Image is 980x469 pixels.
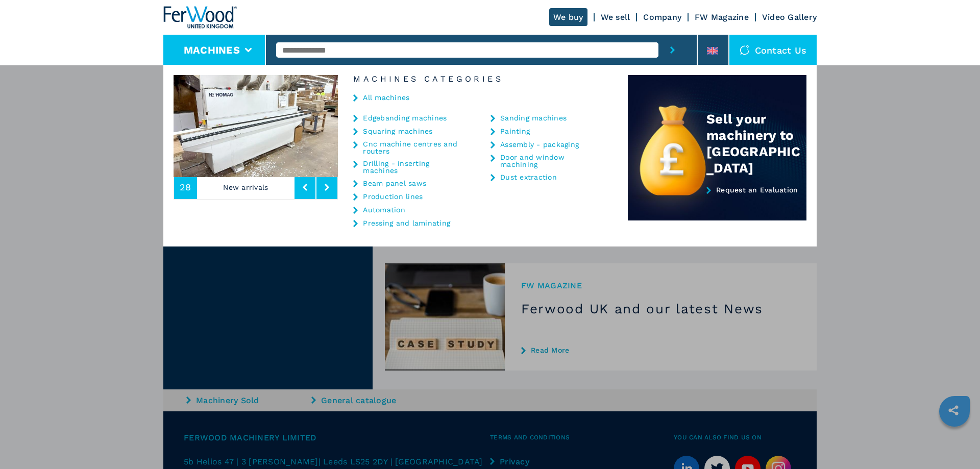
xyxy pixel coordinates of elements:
a: Request an Evaluation [628,186,806,221]
button: submit-button [658,35,687,65]
a: Assembly - packaging [500,141,579,148]
p: New arrivals [197,176,295,199]
a: FW Magazine [695,12,749,22]
a: Painting [500,128,530,135]
img: image [338,75,502,177]
div: Sell your machinery to [GEOGRAPHIC_DATA] [706,111,806,176]
h6: Machines Categories [338,75,628,83]
a: We sell [601,12,630,22]
a: Sanding machines [500,114,567,121]
a: Automation [363,206,405,213]
a: We buy [549,8,587,26]
img: image [174,75,338,177]
a: Drilling - inserting machines [363,160,465,174]
a: Cnc machine centres and routers [363,140,465,155]
div: Contact us [729,35,817,65]
a: Video Gallery [762,12,817,22]
img: Ferwood [163,6,237,29]
a: Door and window machining [500,154,602,168]
button: Machines [184,44,240,56]
a: Edgebanding machines [363,114,447,121]
a: Pressing and laminating [363,219,450,227]
span: 28 [180,183,191,192]
a: Beam panel saws [363,180,426,187]
a: Company [643,12,681,22]
a: Squaring machines [363,128,432,135]
img: Contact us [740,45,750,55]
a: Production lines [363,193,423,200]
a: Dust extraction [500,174,557,181]
a: All machines [363,94,409,101]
